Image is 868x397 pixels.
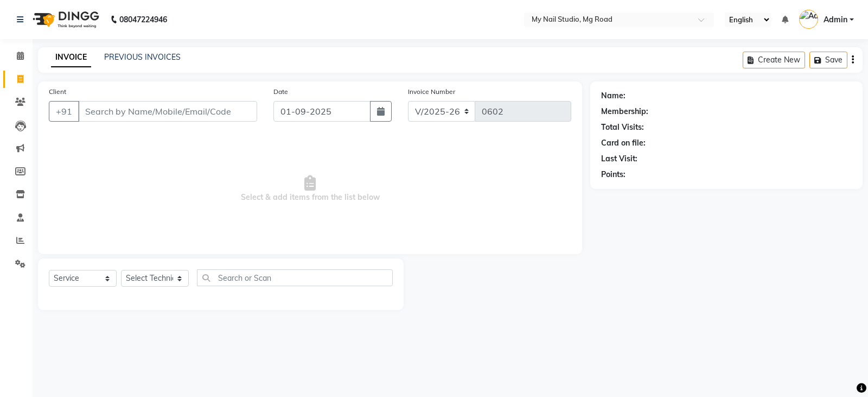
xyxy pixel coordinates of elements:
[601,122,644,133] div: Total Visits:
[601,137,646,149] div: Card on file:
[273,87,288,97] label: Date
[119,4,167,35] b: 08047224946
[49,135,571,243] span: Select & add items from the list below
[824,14,847,26] span: Admin
[49,101,79,122] button: +91
[799,10,818,29] img: Admin
[28,4,102,35] img: logo
[51,48,91,67] a: INVOICE
[78,101,257,122] input: Search by Name/Mobile/Email/Code
[809,52,847,68] button: Save
[601,90,626,102] div: Name:
[49,87,66,97] label: Client
[601,106,648,117] div: Membership:
[743,52,805,68] button: Create New
[601,169,626,180] div: Points:
[408,87,455,97] label: Invoice Number
[601,153,637,165] div: Last Visit:
[104,52,181,62] a: PREVIOUS INVOICES
[197,269,393,286] input: Search or Scan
